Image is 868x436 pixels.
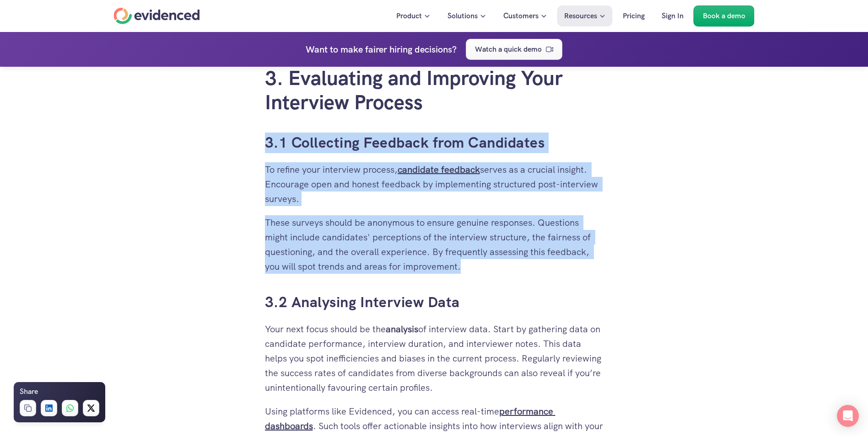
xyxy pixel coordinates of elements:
a: candidate feedback [398,164,480,175]
p: Watch a quick demo [475,43,542,55]
a: 3.2 Analysing Interview Data [265,292,460,312]
a: Pricing [616,5,652,27]
h6: Share [20,386,38,398]
a: 3. Evaluating and Improving Your Interview Process [265,65,568,115]
p: Pricing [623,10,645,22]
h4: Want to make fairer hiring decisions? [306,42,457,57]
p: Sign In [662,10,684,22]
a: Home [114,8,200,24]
p: Customers [503,10,539,22]
p: Book a demo [703,10,745,22]
p: Your next focus should be the of interview data. Start by gathering data on candidate performance... [265,322,604,395]
p: These surveys should be anonymous to ensure genuine responses. Questions might include candidates... [265,215,604,274]
strong: analysis [386,323,418,335]
p: Resources [564,10,597,22]
div: Open Intercom Messenger [837,405,859,427]
a: Book a demo [694,5,755,27]
p: Solutions [447,10,478,22]
p: To refine your interview process, serves as a crucial insight. Encourage open and honest feedback... [265,162,604,206]
p: Product [396,10,422,22]
a: Watch a quick demo [466,39,562,60]
a: Sign In [655,5,690,27]
a: 3.1 Collecting Feedback from Candidates [265,133,545,152]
